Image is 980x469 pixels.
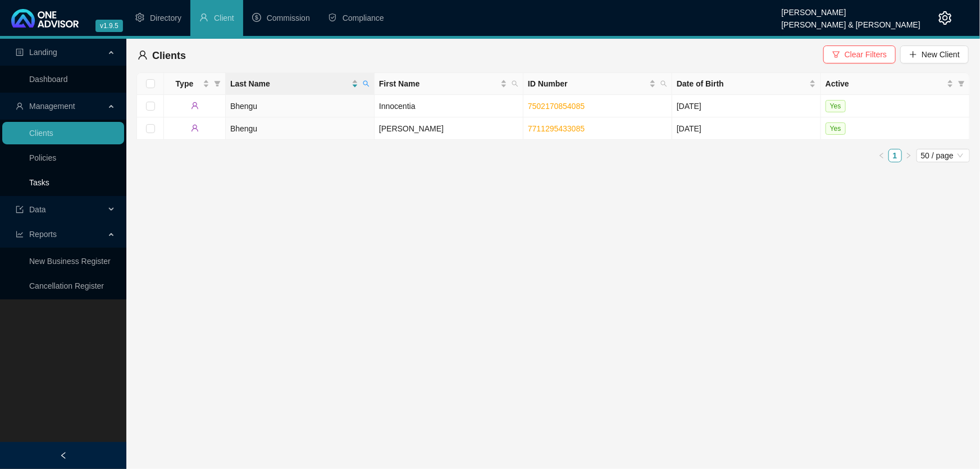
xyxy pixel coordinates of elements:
th: First Name [375,73,523,95]
a: New Business Register [29,257,111,266]
span: line-chart [16,230,24,238]
span: safety [328,13,337,22]
button: left [875,149,888,162]
span: filter [958,80,965,87]
th: Date of Birth [672,73,821,95]
span: Directory [150,13,181,22]
a: 1 [889,149,901,162]
span: Reports [29,230,57,239]
span: 50 / page [921,149,965,162]
span: New Client [922,48,960,61]
span: user [191,124,199,132]
span: search [660,80,667,87]
span: search [512,80,518,87]
span: search [361,75,372,92]
span: filter [212,75,223,92]
span: Management [29,102,75,111]
td: Innocentia [375,95,523,117]
span: right [905,152,912,159]
li: Next Page [902,149,915,162]
span: search [363,80,370,87]
a: Policies [29,153,56,162]
th: Type [164,73,226,95]
button: New Client [900,45,969,63]
td: [PERSON_NAME] [375,117,523,140]
span: dollar [252,13,261,22]
th: Active [821,73,970,95]
div: [PERSON_NAME] [782,3,920,15]
a: Tasks [29,178,49,187]
a: Cancellation Register [29,281,104,290]
span: user [191,102,199,110]
span: First Name [379,78,498,90]
span: import [16,206,24,213]
span: Data [29,205,46,214]
span: Yes [826,100,846,112]
span: profile [16,48,24,56]
span: Last Name [230,78,349,90]
span: search [509,75,521,92]
span: Clear Filters [845,48,887,61]
td: Bhengu [226,95,375,117]
td: Bhengu [226,117,375,140]
div: Page Size [917,149,970,162]
span: user [138,50,148,60]
span: Date of Birth [677,78,807,90]
a: Dashboard [29,75,68,84]
span: user [199,13,208,22]
span: Type [168,78,200,90]
li: 1 [888,149,902,162]
span: Commission [267,13,310,22]
span: Client [214,13,234,22]
a: Clients [29,129,53,138]
span: left [60,452,67,459]
button: right [902,149,915,162]
div: [PERSON_NAME] & [PERSON_NAME] [782,15,920,28]
span: v1.9.5 [95,20,123,32]
span: Active [826,78,945,90]
span: ID Number [528,78,647,90]
span: setting [135,13,144,22]
span: filter [832,51,840,58]
span: filter [214,80,221,87]
a: 7711295433085 [528,124,585,133]
span: Landing [29,48,57,57]
span: left [878,152,885,159]
span: user [16,102,24,110]
td: [DATE] [672,117,821,140]
li: Previous Page [875,149,888,162]
img: 2df55531c6924b55f21c4cf5d4484680-logo-light.svg [11,9,79,28]
a: 7502170854085 [528,102,585,111]
span: filter [956,75,967,92]
td: [DATE] [672,95,821,117]
span: Clients [152,50,186,61]
span: Yes [826,122,846,135]
span: plus [909,51,917,58]
span: Compliance [343,13,384,22]
span: setting [938,11,952,25]
th: ID Number [523,73,672,95]
span: search [658,75,669,92]
button: Clear Filters [823,45,896,63]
